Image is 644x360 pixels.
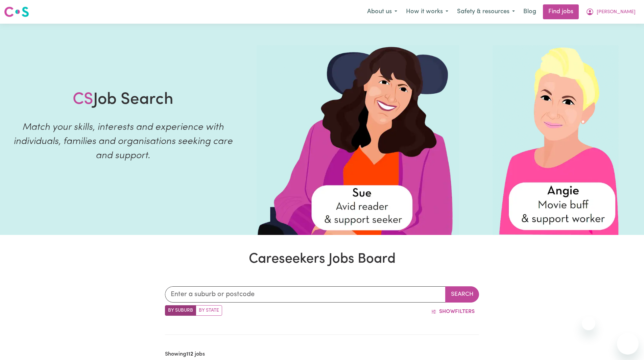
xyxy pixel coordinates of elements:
[4,4,29,20] a: Careseekers logo
[519,4,540,19] a: Blog
[165,305,196,316] label: Search by suburb/post code
[597,8,636,16] span: [PERSON_NAME]
[427,305,479,318] button: ShowFilters
[453,5,519,19] button: Safety & resources
[445,286,479,303] button: Search
[402,5,453,19] button: How it works
[73,92,93,108] span: CS
[581,5,640,19] button: My Account
[73,90,173,110] h1: Job Search
[186,352,193,357] b: 112
[439,309,455,314] span: Show
[165,286,446,303] input: Enter a suburb or postcode
[8,120,238,163] p: Match your skills, interests and experience with individuals, families and organisations seeking ...
[617,333,639,355] iframe: Button to launch messaging window
[582,317,595,330] iframe: Close message
[165,351,205,358] h2: Showing jobs
[4,6,29,18] img: Careseekers logo
[543,4,579,19] a: Find jobs
[363,5,402,19] button: About us
[196,305,222,316] label: Search by state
